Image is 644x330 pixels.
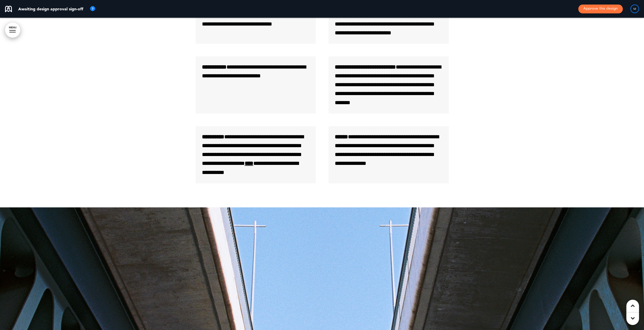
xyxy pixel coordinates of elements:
[18,7,83,11] p: Awaiting design approval sign-off
[578,5,623,13] button: Approve this design
[5,23,20,38] a: MENU
[5,6,12,12] img: airmason-logo
[90,6,96,12] img: tooltip_icon.svg
[630,5,639,13] div: M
